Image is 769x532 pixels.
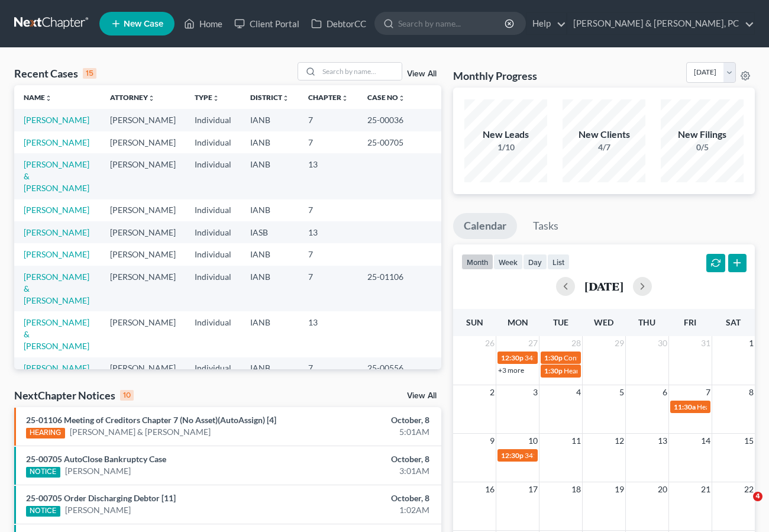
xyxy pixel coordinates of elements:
[282,95,289,102] i: unfold_more
[575,385,582,399] span: 4
[303,414,429,426] div: October, 8
[613,434,625,448] span: 12
[14,66,96,80] div: Recent Cases
[185,221,241,243] td: Individual
[753,492,762,501] span: 4
[14,388,134,402] div: NextChapter Notices
[185,153,241,199] td: Individual
[501,451,524,460] span: 12:30p
[618,385,625,399] span: 5
[26,493,176,503] a: 25-00705 Order Discharging Debtor [11]
[657,336,668,350] span: 30
[743,434,755,448] span: 15
[527,482,539,496] span: 17
[24,159,89,193] a: [PERSON_NAME] & [PERSON_NAME]
[563,141,645,153] div: 4/7
[743,482,755,496] span: 22
[341,95,348,102] i: unfold_more
[241,109,299,131] td: IANB
[501,353,524,362] span: 12:30p
[358,131,450,153] td: 25-00705
[101,109,185,131] td: [PERSON_NAME]
[700,482,712,496] span: 21
[24,227,89,237] a: [PERSON_NAME]
[613,336,625,350] span: 29
[700,336,712,350] span: 31
[241,131,299,153] td: IANB
[101,266,185,311] td: [PERSON_NAME]
[367,93,405,102] a: Case Nounfold_more
[241,221,299,243] td: IASB
[657,434,668,448] span: 13
[525,451,702,460] span: 341(a) meeting for [PERSON_NAME] & [PERSON_NAME]
[489,385,496,399] span: 2
[101,311,185,357] td: [PERSON_NAME]
[570,434,582,448] span: 11
[24,317,89,351] a: [PERSON_NAME] & [PERSON_NAME]
[299,266,358,311] td: 7
[563,128,645,141] div: New Clients
[584,280,623,292] h2: [DATE]
[24,363,89,373] a: [PERSON_NAME]
[228,13,305,34] a: Client Portal
[527,336,539,350] span: 27
[241,266,299,311] td: IANB
[120,390,134,401] div: 10
[358,109,450,131] td: 25-00036
[358,266,450,311] td: 25-01106
[638,317,655,327] span: Thu
[299,221,358,243] td: 13
[453,69,537,83] h3: Monthly Progress
[525,353,639,362] span: 341(a) meeting for [PERSON_NAME]
[241,311,299,357] td: IANB
[305,13,372,34] a: DebtorCC
[748,336,755,350] span: 1
[303,465,429,477] div: 3:01AM
[508,317,528,327] span: Mon
[212,95,219,102] i: unfold_more
[532,385,539,399] span: 3
[26,454,166,464] a: 25-00705 AutoClose Bankruptcy Case
[124,20,163,28] span: New Case
[101,199,185,221] td: [PERSON_NAME]
[24,272,89,305] a: [PERSON_NAME] & [PERSON_NAME]
[24,205,89,215] a: [PERSON_NAME]
[70,426,211,438] a: [PERSON_NAME] & [PERSON_NAME]
[26,415,276,425] a: 25-01106 Meeting of Creditors Chapter 7 (No Asset)(AutoAssign) [4]
[398,95,405,102] i: unfold_more
[110,93,155,102] a: Attorneyunfold_more
[250,93,289,102] a: Districtunfold_more
[299,153,358,199] td: 13
[24,115,89,125] a: [PERSON_NAME]
[748,385,755,399] span: 8
[26,506,60,517] div: NOTICE
[570,482,582,496] span: 18
[185,357,241,379] td: Individual
[185,109,241,131] td: Individual
[466,317,483,327] span: Sun
[178,13,228,34] a: Home
[729,492,757,520] iframe: Intercom live chat
[527,434,539,448] span: 10
[299,243,358,265] td: 7
[185,199,241,221] td: Individual
[241,357,299,379] td: IANB
[661,141,744,153] div: 0/5
[185,311,241,357] td: Individual
[544,353,563,362] span: 1:30p
[407,392,437,400] a: View All
[45,95,52,102] i: unfold_more
[564,353,689,362] span: Continued hearing for [PERSON_NAME]
[241,243,299,265] td: IANB
[453,213,517,239] a: Calendar
[544,366,563,375] span: 1:30p
[319,63,402,80] input: Search by name...
[299,109,358,131] td: 7
[101,131,185,153] td: [PERSON_NAME]
[547,254,570,270] button: list
[185,131,241,153] td: Individual
[489,434,496,448] span: 9
[657,482,668,496] span: 20
[65,504,131,516] a: [PERSON_NAME]
[308,93,348,102] a: Chapterunfold_more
